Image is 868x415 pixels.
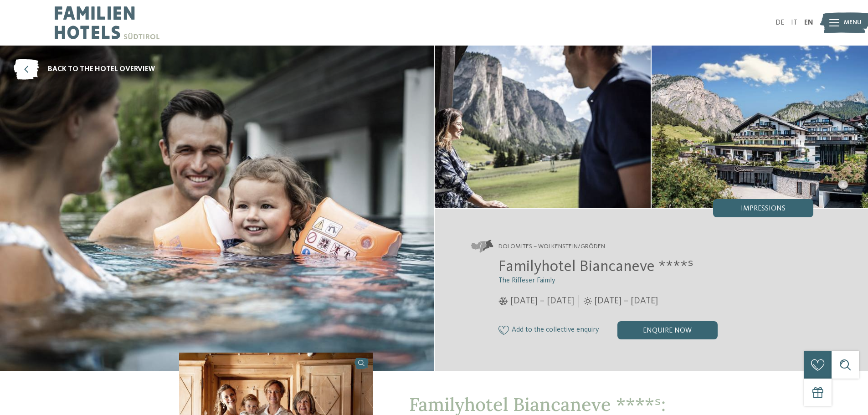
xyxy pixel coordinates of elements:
[584,297,592,305] i: Opening times in summer
[14,59,155,80] a: back to the hotel overview
[776,19,784,26] a: DE
[804,19,813,26] a: EN
[512,326,599,334] span: Add to the collective enquiry
[594,295,658,307] span: [DATE] – [DATE]
[498,259,693,275] span: Familyhotel Biancaneve ****ˢ
[617,321,718,339] div: enquire now
[498,277,555,284] span: The Riffeser Faimly
[498,242,605,251] span: Dolomites – Wolkenstein/Gröden
[741,205,786,212] span: Impressions
[510,295,574,307] span: [DATE] – [DATE]
[652,46,868,208] img: Our family hotel in Wolkenstein: fairytale holiday
[791,19,797,26] a: IT
[48,64,155,74] span: back to the hotel overview
[498,297,508,305] i: Opening times in winter
[844,18,862,27] span: Menu
[435,46,651,208] img: Our family hotel in Wolkenstein: fairytale holiday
